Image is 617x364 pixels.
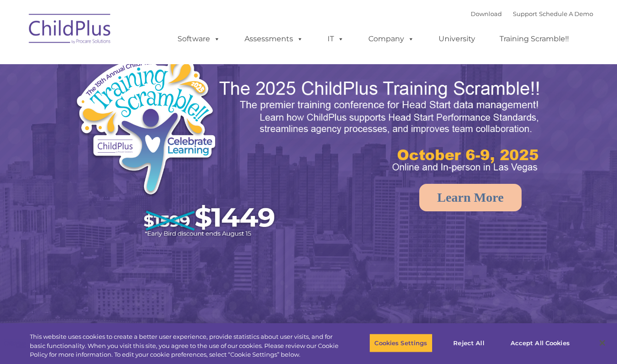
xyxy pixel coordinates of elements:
[429,30,484,48] a: University
[369,333,432,353] button: Cookies Settings
[513,10,537,17] a: Support
[471,10,593,17] font: |
[235,30,312,48] a: Assessments
[592,333,612,353] button: Close
[440,333,498,353] button: Reject All
[506,333,575,353] button: Accept All Cookies
[539,10,593,17] a: Schedule A Demo
[318,30,353,48] a: IT
[359,30,423,48] a: Company
[30,332,339,359] div: This website uses cookies to create a better user experience, provide statistics about user visit...
[419,184,522,211] a: Learn More
[168,30,229,48] a: Software
[490,30,578,48] a: Training Scramble!!
[24,7,116,53] img: ChildPlus by Procare Solutions
[471,10,502,17] a: Download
